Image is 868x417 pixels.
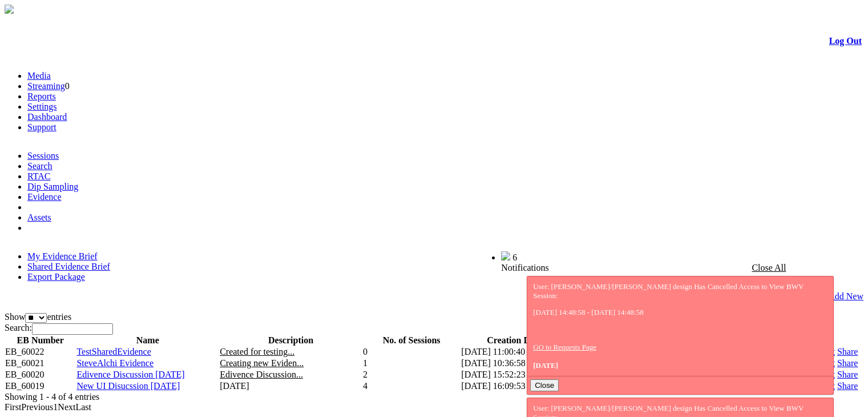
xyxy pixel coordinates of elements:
a: Dip Sampling [27,182,78,191]
span: [DATE] [533,361,558,370]
a: Sessions [27,151,59,161]
td: EB_60020 [5,369,76,380]
a: 1 [53,402,58,412]
a: RTAC [27,171,50,181]
img: bell25.png [501,251,510,260]
a: My Evidence Brief [27,251,98,261]
a: Media [27,71,51,81]
a: Edivence Discussion [DATE] [76,370,184,379]
th: EB Number: activate to sort column ascending [5,335,76,346]
a: Share [837,358,858,368]
span: Creating new Eviden... [220,358,304,368]
th: Description: activate to sort column ascending [219,335,362,346]
a: Share [837,370,858,379]
span: Created for testing... [220,347,294,356]
p: [DATE] 14:48:58 - [DATE] 14:48:58 [533,308,827,317]
a: Close All [752,263,786,272]
div: Showing 1 - 4 of 4 entries [5,392,863,402]
a: Settings [27,102,57,111]
a: Shared Evidence Brief [27,262,110,271]
a: Previous [21,402,53,412]
input: Search: [32,323,113,335]
a: Share [837,347,858,356]
a: Assets [27,212,51,222]
a: Search [27,161,53,171]
a: First [5,402,21,412]
td: EB_60021 [5,358,76,369]
a: Dashboard [27,112,67,122]
a: Streaming [27,81,65,91]
a: GO to Requests Page [533,343,596,351]
a: New UI Disucssion [DATE] [76,381,180,391]
span: Edivence Discussion... [220,370,303,379]
a: TestSharedEvidence [76,347,151,356]
div: Notifications [501,263,839,273]
a: Last [75,402,91,412]
span: [DATE] [220,381,249,391]
select: Showentries [25,313,47,323]
a: Export Package [27,272,85,282]
label: Search: [5,323,113,332]
label: Show entries [5,312,71,322]
span: 0 [65,81,70,91]
a: SteveAlchi Evidence [76,358,154,368]
a: Reports [27,91,56,101]
td: EB_60019 [5,380,76,392]
a: Share [837,381,858,391]
img: arrow-3.png [5,5,14,14]
a: Support [27,122,56,132]
span: Welcome, Nav Alchi design (Administrator) [347,252,478,260]
th: Name: activate to sort column ascending [76,335,219,346]
div: User: [PERSON_NAME]/[PERSON_NAME] design Has Cancelled Access to View BWV Session: [533,282,827,370]
button: Close [530,379,559,391]
a: Next [58,402,75,412]
a: Evidence [27,192,62,202]
a: Log Out [829,36,862,46]
td: EB_60022 [5,346,76,358]
span: 6 [512,252,517,262]
a: Add New [828,291,863,302]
